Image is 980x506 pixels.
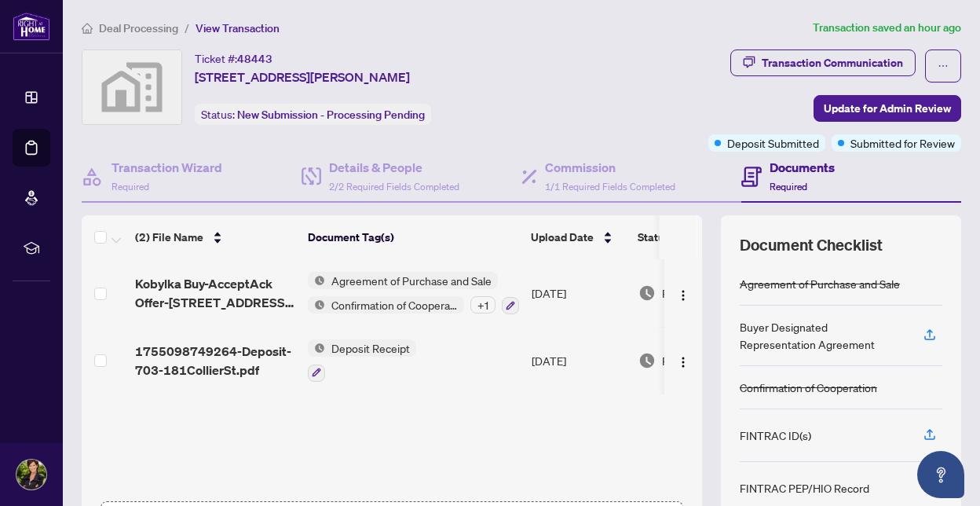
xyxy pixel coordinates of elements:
[545,181,675,192] span: 1/1 Required Fields Completed
[740,234,883,256] span: Document Checklist
[525,327,632,394] td: [DATE]
[740,275,900,292] div: Agreement of Purchase and Sale
[302,215,525,259] th: Document Tag(s)
[129,215,302,259] th: (2) File Name
[470,296,495,313] div: + 1
[814,95,961,122] button: Update for Admin Review
[308,296,325,313] img: Status Icon
[329,181,459,192] span: 2/2 Required Fields Completed
[195,68,410,86] span: [STREET_ADDRESS][PERSON_NAME]
[545,158,675,177] h4: Commission
[727,134,819,152] span: Deposit Submitted
[325,296,464,313] span: Confirmation of Cooperation
[740,479,869,497] div: FINTRAC PEP/HIO Record
[740,379,877,396] div: Confirmation of Cooperation
[662,284,740,302] span: Pending Review
[638,284,656,302] img: Document Status
[824,96,951,121] span: Update for Admin Review
[677,289,689,302] img: Logo
[638,229,670,246] span: Status
[730,49,916,76] button: Transaction Communication
[850,134,955,152] span: Submitted for Review
[938,60,949,71] span: ellipsis
[196,21,280,35] span: View Transaction
[631,215,765,259] th: Status
[13,12,50,41] img: logo
[308,272,519,314] button: Status IconAgreement of Purchase and SaleStatus IconConfirmation of Cooperation+1
[112,181,149,192] span: Required
[308,339,325,357] img: Status Icon
[82,50,181,124] img: svg%3e
[917,451,964,498] button: Open asap
[112,158,222,177] h4: Transaction Wizard
[325,272,498,289] span: Agreement of Purchase and Sale
[99,21,178,35] span: Deal Processing
[813,19,961,37] article: Transaction saved an hour ago
[329,158,459,177] h4: Details & People
[195,49,272,68] div: Ticket #:
[135,229,203,246] span: (2) File Name
[185,19,189,37] li: /
[740,427,811,444] div: FINTRAC ID(s)
[531,229,594,246] span: Upload Date
[525,215,631,259] th: Upload Date
[671,348,696,373] button: Logo
[325,339,416,357] span: Deposit Receipt
[237,108,425,122] span: New Submission - Processing Pending
[638,352,656,369] img: Document Status
[195,104,431,125] div: Status:
[525,259,632,327] td: [DATE]
[237,52,272,66] span: 48443
[82,23,93,34] span: home
[662,352,740,369] span: Pending Review
[770,158,835,177] h4: Documents
[135,274,295,312] span: Kobylka Buy-AcceptAck Offer-[STREET_ADDRESS][PERSON_NAME] 703_2025-08-12.pdf
[308,272,325,289] img: Status Icon
[770,181,807,192] span: Required
[16,460,46,489] img: Profile Icon
[308,339,416,382] button: Status IconDeposit Receipt
[762,50,903,75] div: Transaction Communication
[671,280,696,306] button: Logo
[135,342,295,379] span: 1755098749264-Deposit-703-181CollierSt.pdf
[677,356,689,368] img: Logo
[740,318,905,353] div: Buyer Designated Representation Agreement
